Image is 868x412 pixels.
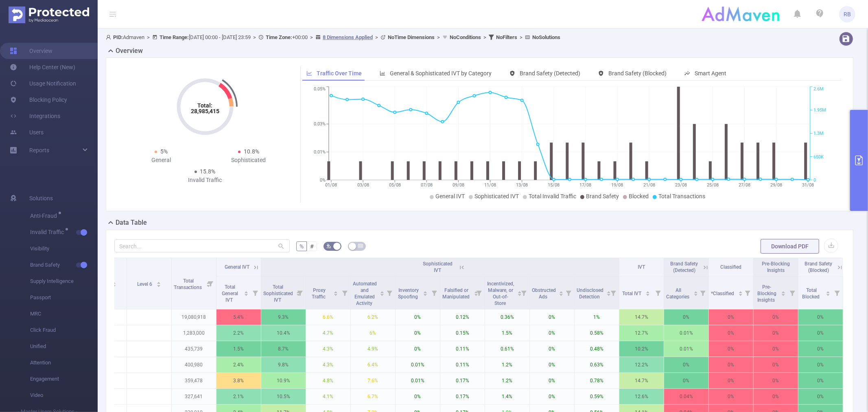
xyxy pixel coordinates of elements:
p: 0% [798,389,843,404]
i: icon: caret-up [112,281,116,283]
b: Time Range: [160,34,189,40]
p: 0% [754,389,798,404]
i: icon: caret-up [606,290,611,292]
p: 9.3% [261,309,306,325]
b: Time Zone: [266,34,292,40]
p: 0% [754,341,798,357]
span: Invalid Traffic [30,229,67,235]
span: Passport [30,289,98,306]
tspan: 05/08 [389,182,401,188]
span: Total Transactions [658,193,705,199]
span: Anti-Fraud [30,213,60,219]
span: Reports [29,147,49,153]
p: 0% [530,325,574,341]
span: Click Fraud [30,322,98,338]
i: Filter menu [473,276,485,309]
i: icon: table [358,243,363,248]
div: Sort [156,281,161,285]
p: 3.8% [216,373,261,388]
span: > [144,34,152,40]
div: Sort [380,290,385,295]
i: icon: caret-down [826,293,831,295]
p: 0% [530,309,574,325]
span: Pre-Blocking Insights [757,284,776,303]
p: 1.4% [485,389,529,404]
tspan: 17/08 [579,182,591,188]
i: Filter menu [384,276,395,309]
u: 8 Dimensions Applied [323,34,373,40]
b: No Conditions [450,34,481,40]
p: 6.4% [351,357,395,373]
p: 0% [664,373,708,388]
p: 2.4% [216,357,261,373]
p: 0.01% [664,325,708,341]
h2: Overview [116,46,143,56]
span: Inventory Spoofing [398,287,420,300]
div: Sort [423,290,428,295]
span: > [435,34,442,40]
p: 10.5% [261,389,306,404]
span: > [251,34,258,40]
span: Total General IVT [222,284,238,303]
p: 0.78% [575,373,619,388]
span: 10.8% [244,148,259,155]
span: Admaven [DATE] 00:00 - [DATE] 23:59 +00:00 [106,34,560,40]
span: Engagement [30,371,98,387]
tspan: 0% [320,178,326,183]
span: All Categories [666,287,691,300]
tspan: 1.95M [813,107,826,113]
i: Filter menu [787,276,798,309]
p: 4.7% [306,325,350,341]
b: PID: [113,34,123,40]
i: icon: caret-up [244,290,249,292]
p: 0% [709,373,753,388]
span: Visibility [30,241,98,257]
i: icon: caret-down [646,293,650,295]
span: Video [30,387,98,403]
i: icon: caret-up [826,290,831,292]
i: Filter menu [608,276,619,309]
p: 1,283,000 [172,325,216,341]
a: Integrations [10,108,60,124]
tspan: 27/08 [739,182,750,188]
span: RB [844,6,851,22]
tspan: 0.03% [314,122,326,127]
p: 0% [530,341,574,357]
button: Download PDF [761,239,819,254]
i: icon: caret-down [738,293,743,295]
i: icon: caret-down [244,293,249,295]
p: 0% [664,357,708,373]
span: Smart Agent [695,70,726,77]
span: Proxy Traffic [312,287,327,300]
p: 0% [709,309,753,325]
tspan: 23/08 [675,182,687,188]
p: 0% [396,389,440,404]
span: Traffic Over Time [317,70,362,77]
p: 10.4% [261,325,306,341]
span: Level 6 [137,281,153,287]
i: icon: caret-down [606,293,611,295]
p: 0% [709,325,753,341]
tspan: 31/08 [802,182,814,188]
p: 9.8% [261,357,306,373]
i: Filter menu [697,276,708,309]
p: 0% [709,389,753,404]
p: 1.2% [485,373,529,388]
i: icon: caret-down [334,293,338,295]
span: Sophisticated IVT [474,193,519,199]
span: % [300,243,304,250]
tspan: 0.05% [314,87,326,92]
span: Brand Safety [586,193,619,199]
p: 10.9% [261,373,306,388]
tspan: 15/08 [548,182,560,188]
p: 4.3% [306,341,350,357]
i: icon: user [106,35,113,40]
i: Filter menu [518,276,529,309]
p: 8.7% [261,341,306,357]
span: Supply Intelligence [30,273,98,289]
tspan: 28,985,415 [191,108,219,114]
i: Filter menu [563,276,574,309]
p: 0% [664,309,708,325]
span: Brand Safety (Blocked) [805,261,833,273]
p: 0% [798,341,843,357]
